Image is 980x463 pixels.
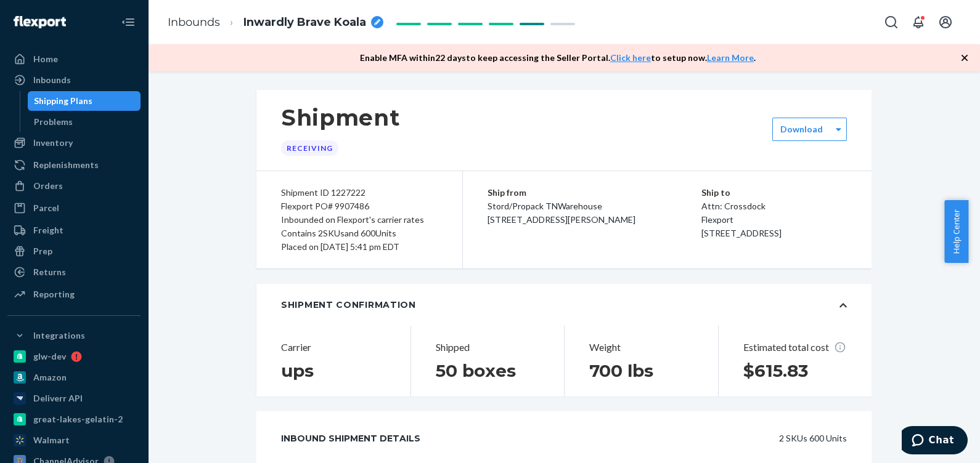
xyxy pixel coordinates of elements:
a: Deliverr API [7,389,141,408]
label: Download [780,123,823,135]
div: Reporting [33,288,75,300]
a: Walmart [7,430,141,450]
a: Reporting [7,284,141,304]
a: Orders [7,176,141,196]
p: Estimated total cost [743,340,847,355]
a: Shipping Plans [28,91,141,111]
button: Open notifications [906,10,931,34]
p: Ship from [488,186,701,199]
div: Integrations [33,329,85,342]
a: Inbounds [7,70,141,90]
div: Shipping Plans [34,95,92,107]
div: Inbounds [33,74,71,86]
button: Open account menu [933,10,958,34]
div: great-lakes-gelatin-2 [33,413,123,425]
p: Weight [589,340,693,355]
p: Enable MFA within 22 days to keep accessing the Seller Portal. to setup now. . [360,52,756,64]
div: Parcel [33,202,59,214]
button: Help Center [944,200,968,263]
span: [STREET_ADDRESS] [701,228,782,238]
a: Home [7,49,141,69]
div: Returns [33,266,66,278]
a: Inventory [7,133,141,153]
div: Home [33,53,58,65]
a: Learn More [707,52,754,63]
div: Flexport PO# 9907486 [281,199,438,213]
iframe: Opens a widget where you can chat to one of our agents [902,426,968,457]
h1: ups [281,360,386,382]
button: Open Search Box [879,10,904,34]
p: Flexport [701,213,847,227]
p: Attn: Crossdock [701,199,847,213]
div: Orders [33,180,63,192]
div: Receiving [281,140,338,156]
div: Walmart [33,434,70,446]
div: Inventory [33,137,73,149]
div: glw-dev [33,350,66,363]
span: Inwardly Brave Koala [243,15,366,31]
h1: 700 lbs [589,360,693,382]
a: Prep [7,241,141,261]
button: Integrations [7,326,141,345]
a: Problems [28,112,141,132]
div: Shipment ID 1227222 [281,186,438,199]
a: Click here [610,52,651,63]
h1: $615.83 [743,360,847,382]
button: Close Navigation [116,10,141,34]
div: Inbound Shipment Details [281,426,420,451]
a: great-lakes-gelatin-2 [7,409,141,429]
a: Parcel [7,198,141,218]
span: Stord/Propack TNWarehouse [STREET_ADDRESS][PERSON_NAME] [488,201,635,225]
p: Shipped [436,340,540,355]
ol: breadcrumbs [158,4,393,41]
div: Replenishments [33,159,99,171]
div: Inbounded on Flexport's carrier rates [281,213,438,227]
div: Amazon [33,371,67,384]
a: glw-dev [7,347,141,366]
p: Ship to [701,186,847,199]
div: Problems [34,116,73,128]
a: Freight [7,220,141,240]
a: Returns [7,262,141,282]
img: Flexport logo [14,16,66,28]
div: 2 SKUs 600 Units [448,426,847,451]
p: Carrier [281,340,386,355]
div: Placed on [DATE] 5:41 pm EDT [281,240,438,254]
h1: 50 boxes [436,360,540,382]
div: Prep [33,245,52,257]
div: Contains 2 SKUs and 600 Units [281,227,438,240]
a: Replenishments [7,155,141,175]
div: Shipment Confirmation [281,299,416,311]
h1: Shipment [281,105,400,131]
a: Amazon [7,368,141,387]
div: Deliverr API [33,392,83,405]
a: Inbounds [168,15,220,29]
div: Freight [33,224,63,236]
